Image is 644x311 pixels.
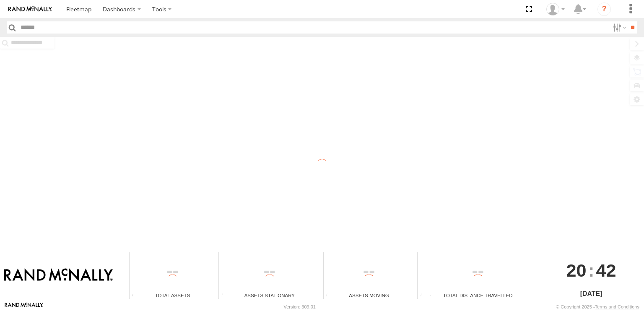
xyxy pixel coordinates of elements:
[543,3,568,16] div: Valeo Dash
[5,303,43,311] a: Visit our Website
[219,292,320,299] div: Assets Stationary
[418,292,538,299] div: Total Distance Travelled
[418,293,430,299] div: Total distance travelled by all assets within specified date range and applied filters
[541,289,641,299] div: [DATE]
[597,3,611,16] i: ?
[130,292,216,299] div: Total Assets
[556,304,639,309] div: © Copyright 2025 -
[595,304,639,309] a: Terms and Conditions
[610,21,628,34] label: Search Filter Options
[219,293,231,299] div: Total number of assets current stationary.
[8,6,52,12] img: rand-logo.svg
[130,293,142,299] div: Total number of Enabled Assets
[324,293,336,299] div: Total number of assets current in transit.
[4,268,113,282] img: Rand McNally
[541,252,641,288] div: :
[596,252,616,288] span: 42
[284,304,316,309] div: Version: 309.01
[566,252,587,288] span: 20
[324,292,415,299] div: Assets Moving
